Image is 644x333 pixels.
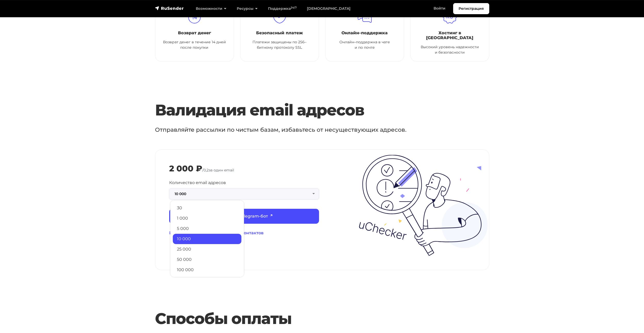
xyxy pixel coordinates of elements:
a: 100 000 [173,265,241,275]
h6: Безопасный платеж [247,30,313,35]
h3: Способы оплаты [155,309,461,328]
h6: Хостинг в [GEOGRAPHIC_DATA] [417,30,483,40]
h6: Онлайн–поддержка [332,30,398,35]
a: 5 000 [173,223,241,234]
a: 25 000 [173,244,241,254]
a: Поддержка24/7 [263,3,302,14]
p: Платежи защищены по 256–битному протоколу SSL [247,39,313,50]
a: Ресурсы [232,3,263,14]
sup: 24/7 [291,6,297,9]
a: Инструкции по валидации базы контактов [169,230,319,236]
ul: 10 000 [170,200,244,277]
p: Возврат денег в течение 14 дней после покупки [161,39,227,50]
a: Регистрация [453,3,489,14]
p: Отправляйте рассылки по чистым базам, избавьтесь от несуществующих адресов. [155,126,447,134]
a: 10 000 [173,234,241,244]
a: 200 000 [173,275,241,285]
img: RuSender [155,6,184,11]
span: / за один email [202,168,234,172]
h6: Возврат денег [161,30,227,35]
a: 50 000 [173,254,241,265]
a: Возможности [191,3,232,14]
a: Войти [428,3,451,14]
p: Высокий уровень надежности и безопасности [417,44,483,55]
h3: Валидация email адресов [155,101,461,119]
p: Онлайн–поддержка в чате и по почте [332,39,398,50]
a: 1 000 [173,213,241,223]
a: [DEMOGRAPHIC_DATA] [302,3,356,14]
label: Количество email адресов [169,180,226,186]
button: 10 000 [169,188,319,199]
div: 2 000 ₽ [169,164,202,173]
a: 30 [173,203,241,213]
a: Перейти в Telegram-бот [169,209,319,224]
span: 0,2 [203,168,209,172]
